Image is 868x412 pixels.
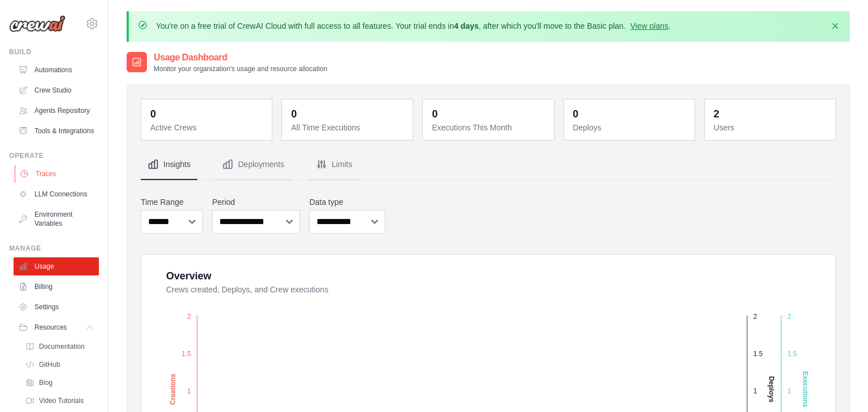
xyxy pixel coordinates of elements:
[15,165,100,183] a: Traces
[14,81,99,99] a: Crew Studio
[9,47,99,56] div: Build
[14,278,99,296] a: Billing
[714,122,828,133] dt: Users
[14,102,99,120] a: Agents Repository
[753,387,757,395] tspan: 1
[39,360,60,369] span: GitHub
[14,298,99,316] a: Settings
[432,106,437,122] div: 0
[9,15,66,32] img: Logo
[20,339,99,354] a: Documentation
[291,122,406,133] dt: All Time Executions
[9,151,99,160] div: Operate
[39,396,84,405] span: Video Tutorials
[309,196,385,208] label: Data type
[187,387,191,395] tspan: 1
[166,284,822,295] dt: Crews created, Deploys, and Crew executions
[787,349,797,357] tspan: 1.5
[801,371,809,407] text: Executions
[156,20,671,32] p: You're on a free trial of CrewAI Cloud with full access to all features. Your trial ends in , aft...
[767,376,775,402] text: Deploys
[169,373,177,405] text: Creations
[20,375,99,391] a: Blog
[14,122,99,140] a: Tools & Integrations
[14,318,99,336] button: Resources
[454,21,479,30] strong: 4 days
[141,150,197,180] button: Insights
[39,378,53,387] span: Blog
[432,122,546,133] dt: Executions This Month
[753,312,757,320] tspan: 2
[181,349,191,357] tspan: 1.5
[14,205,99,233] a: Environment Variables
[39,342,85,351] span: Documentation
[291,106,297,122] div: 0
[150,106,156,122] div: 0
[573,122,688,133] dt: Deploys
[787,312,791,320] tspan: 2
[212,196,300,208] label: Period
[154,51,327,64] h2: Usage Dashboard
[9,244,99,253] div: Manage
[34,323,67,332] span: Resources
[14,257,99,275] a: Usage
[753,349,763,357] tspan: 1.5
[154,64,327,73] p: Monitor your organization's usage and resource allocation
[20,357,99,372] a: GitHub
[714,106,719,122] div: 2
[14,61,99,79] a: Automations
[20,393,99,409] a: Video Tutorials
[573,106,579,122] div: 0
[14,185,99,203] a: LLM Connections
[141,150,836,180] nav: Tabs
[787,387,791,395] tspan: 1
[309,150,359,180] button: Limits
[166,268,211,284] div: Overview
[215,150,291,180] button: Deployments
[187,312,191,320] tspan: 2
[630,21,668,30] a: View plans
[141,196,203,208] label: Time Range
[150,122,265,133] dt: Active Crews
